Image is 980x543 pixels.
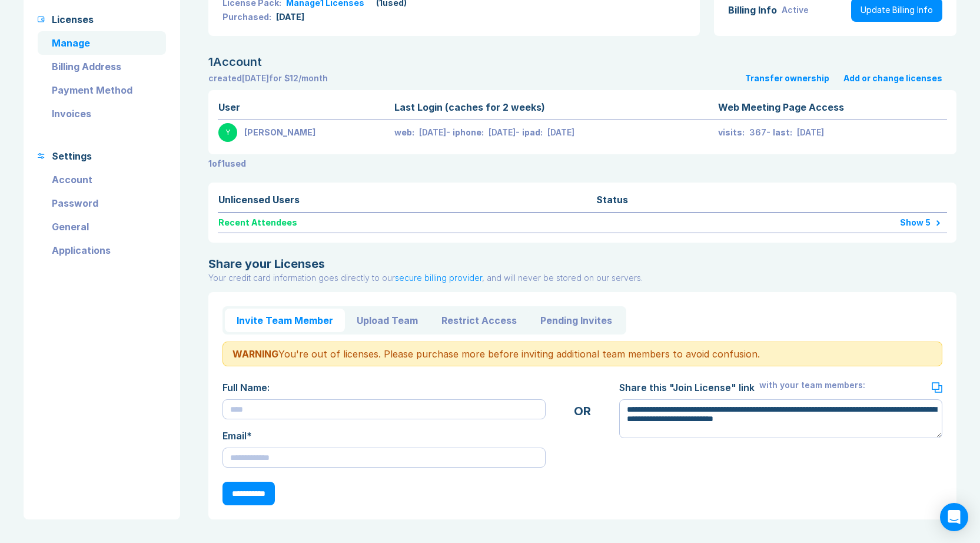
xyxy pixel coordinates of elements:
[619,380,755,395] div: Share this "Join License" link
[222,429,546,443] div: Email*
[522,127,543,137] span: ipad:
[529,309,624,332] button: Pending Invites
[394,128,717,137] div: [DATE] - [DATE] - [DATE]
[38,239,166,262] a: Applications
[52,149,92,163] div: Settings
[718,100,944,119] div: Web Meeting Page Access
[745,74,829,83] button: Transfer ownership
[728,3,777,17] div: Billing Info
[218,123,237,142] div: Y
[748,218,941,227] div: Show 5
[759,380,865,395] div: with your team members:
[718,128,944,137] div: 367 - [DATE]
[38,78,166,102] a: Payment Method
[208,55,956,69] div: 1 Account
[208,159,246,168] div: 1 of 1 used
[208,74,328,83] div: created [DATE] for $12/month
[430,309,529,332] button: Restrict Access
[222,380,546,395] div: Full Name:
[38,31,166,55] a: Manage
[218,213,595,232] div: Recent Attendees
[773,127,792,137] span: last:
[38,16,45,22] img: wallet-primary.svg
[596,193,746,211] div: Status
[38,55,166,78] a: Billing Address
[218,193,595,211] div: Unlicensed Users
[38,102,166,125] a: Invoices
[843,74,942,83] button: Add or change licenses
[225,309,345,332] button: Invite Team Member
[38,215,166,239] a: General
[782,5,809,15] div: Active
[940,503,968,531] div: Open Intercom Messenger
[38,191,166,215] a: Password
[218,100,393,119] div: User
[38,168,166,191] a: Account
[395,273,482,283] a: secure billing provider
[394,100,717,119] div: Last Login (caches for 2 weeks)
[718,127,745,137] span: visits:
[232,348,278,360] b: WARNING
[208,273,956,283] div: Your credit card information goes directly to our , and will never be stored on our servers.
[244,128,315,137] div: [PERSON_NAME]
[546,380,619,505] div: OR
[222,342,942,366] div: You're out of licenses. Please purchase more before inviting additional team members to avoid con...
[222,12,271,22] div: Purchased:
[453,127,484,137] span: iphone:
[345,309,430,332] button: Upload Team
[52,12,94,27] div: Licenses
[38,153,45,159] img: settings-primary.svg
[276,12,304,22] div: [DATE]
[208,257,956,271] div: Share your Licenses
[394,127,414,137] span: web:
